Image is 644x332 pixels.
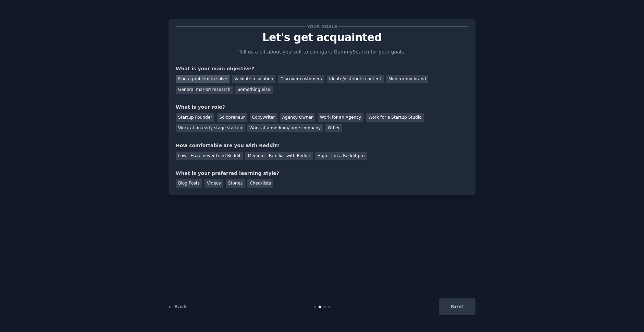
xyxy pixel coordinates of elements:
[232,75,275,83] div: Validate a solution
[235,86,273,94] div: Something else
[386,75,428,83] div: Monitor my brand
[250,113,277,122] div: Copywriter
[169,304,187,309] a: ← Back
[176,65,468,72] div: What is your main objective?
[247,179,273,188] div: Checklists
[280,113,315,122] div: Agency Owner
[217,113,247,122] div: Solopreneur
[176,142,468,149] div: How comfortable are you with Reddit?
[176,104,468,111] div: What is your role?
[247,124,323,133] div: Work at a medium/large company
[176,124,245,133] div: Work at an early stage startup
[205,179,223,188] div: Videos
[306,23,338,30] span: Your goals
[176,179,202,188] div: Blog Posts
[176,86,233,94] div: General market research
[325,124,342,133] div: Other
[366,113,424,122] div: Work for a Startup Studio
[318,113,363,122] div: Work for an Agency
[176,113,214,122] div: Startup Founder
[226,179,245,188] div: Stories
[176,32,468,44] p: Let's get acquainted
[176,152,243,160] div: Low - Have never tried Reddit
[176,75,230,83] div: Find a problem to solve
[327,75,384,83] div: Ideate/distribute content
[245,152,312,160] div: Medium - Familiar with Reddit
[315,152,367,160] div: High - I'm a Reddit pro
[278,75,324,83] div: Discover customers
[236,48,408,56] p: Tell us a bit about yourself to configure GummySearch for your goals.
[176,170,468,177] div: What is your preferred learning style?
